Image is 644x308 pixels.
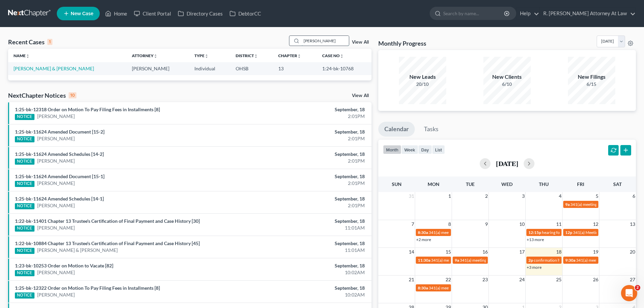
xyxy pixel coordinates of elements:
a: Nameunfold_more [14,53,30,58]
span: Tue [466,181,475,187]
span: 2 [635,285,640,290]
a: 1:25-bk-12322 Order on Motion To Pay Filing Fees in Installments [8] [15,285,160,291]
div: 11:01AM [253,224,365,231]
div: 20/10 [399,81,446,88]
span: 11:30a [418,258,430,263]
i: unfold_more [153,54,158,58]
a: +2 more [416,237,431,242]
span: 341(a) meeting for [PERSON_NAME] III & [PERSON_NAME] [429,285,534,290]
a: DebtorCC [226,7,264,20]
a: [PERSON_NAME] [37,269,75,276]
i: unfold_more [297,54,301,58]
i: unfold_more [254,54,258,58]
div: NOTICE [15,292,34,299]
span: 9a [565,202,570,207]
span: 9a [455,258,459,263]
span: confirmation hearing for [PERSON_NAME] [534,258,610,263]
h2: [DATE] [496,160,518,167]
span: Sun [392,181,402,187]
span: 10 [519,220,525,228]
span: 13 [629,220,636,228]
div: NOTICE [15,114,34,120]
a: 1:25-bk-11624 Amended Schedules [14-2] [15,151,104,157]
span: hearing for [PERSON_NAME] [542,230,594,235]
a: [PERSON_NAME] [37,113,75,120]
div: September, 18 [253,151,365,158]
div: 6/10 [483,81,531,88]
div: 10 [69,92,76,98]
button: month [383,145,401,154]
a: Case Nounfold_more [322,53,344,58]
span: 341(a) meeting for [PERSON_NAME] [431,258,496,263]
div: NOTICE [15,159,34,165]
a: 1:23-bk-10253 Order on Motion to Vacate [82] [15,263,113,268]
a: [PERSON_NAME] [37,224,75,231]
span: 31 [408,192,415,200]
span: 19 [592,248,599,256]
button: list [432,145,445,154]
div: NextChapter Notices [8,91,76,99]
span: 6 [632,192,636,200]
a: Attorneyunfold_more [132,53,158,58]
span: 8 [448,220,452,228]
div: 10:02AM [253,269,365,276]
span: 341(a) Meeting for [PERSON_NAME] [573,230,639,235]
a: 1:22-bk-11401 Chapter 13 Trustee's Certification of Final Payment and Case History [30] [15,218,200,224]
span: Fri [577,181,584,187]
div: New Clients [483,73,531,81]
span: Mon [428,181,439,187]
input: Search by name... [443,7,505,20]
a: [PERSON_NAME] [37,202,75,209]
button: week [401,145,418,154]
div: September, 18 [253,262,365,269]
a: Typeunfold_more [194,53,209,58]
iframe: Intercom live chat [621,285,637,301]
div: 2:01PM [253,180,365,187]
a: View All [352,40,369,45]
span: 8:30a [418,285,428,290]
span: 23 [482,276,488,284]
div: 11:01AM [253,247,365,254]
a: +13 more [527,237,544,242]
div: September, 18 [253,285,365,291]
span: 11 [555,220,562,228]
span: 8:30a [418,230,428,235]
td: 13 [273,62,317,75]
a: [PERSON_NAME] & [PERSON_NAME] [14,66,94,71]
a: Client Portal [130,7,174,20]
div: Recent Cases [8,38,52,46]
span: 2 [484,192,488,200]
div: 2:01PM [253,202,365,209]
div: 2:01PM [253,135,365,142]
a: Districtunfold_more [236,53,258,58]
a: [PERSON_NAME] [37,180,75,187]
a: R. [PERSON_NAME] Attorney At Law [540,7,636,20]
a: Calendar [378,122,415,137]
a: 1:25-bk-12318 Order on Motion To Pay Filing Fees in Installments [8] [15,106,160,112]
a: [PERSON_NAME] & [PERSON_NAME] [37,247,118,254]
div: 2:01PM [253,158,365,164]
td: [PERSON_NAME] [126,62,189,75]
input: Search by name... [302,36,349,46]
a: +3 more [527,265,542,270]
span: 26 [592,276,599,284]
span: 9 [484,220,488,228]
div: September, 18 [253,173,365,180]
div: NOTICE [15,270,34,276]
div: NOTICE [15,248,34,254]
div: September, 18 [253,218,365,224]
div: September, 18 [253,240,365,247]
div: New Filings [568,73,615,81]
div: NOTICE [15,226,34,232]
span: 9:30a [565,258,575,263]
a: Help [517,7,539,20]
a: Home [102,7,130,20]
span: 18 [555,248,562,256]
span: Sat [613,181,622,187]
span: 20 [629,248,636,256]
td: Individual [189,62,230,75]
span: Wed [501,181,512,187]
span: 2p [528,258,533,263]
div: September, 18 [253,128,365,135]
div: NOTICE [15,136,34,142]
